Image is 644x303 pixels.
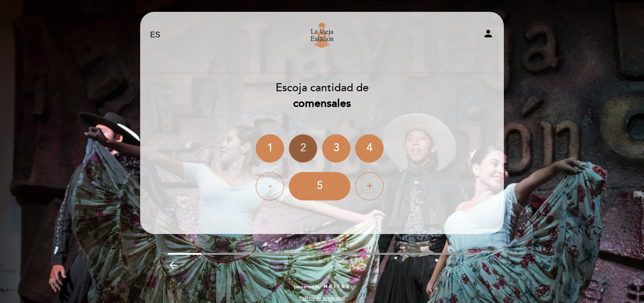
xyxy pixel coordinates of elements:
[289,134,317,163] div: 2
[299,295,345,302] a: Política de privacidad
[256,134,284,163] div: 1
[355,172,384,200] div: +
[355,134,384,163] div: 4
[322,134,350,163] div: 3
[168,260,179,271] i: arrow_backward
[483,28,494,39] i: person
[483,28,494,43] button: person
[256,172,284,200] div: -
[140,80,504,112] div: Escoja cantidad de
[294,284,350,290] a: powered by
[263,22,381,48] a: [GEOGRAPHIC_DATA]
[294,284,321,290] span: powered by
[289,172,350,200] div: 5
[323,285,350,289] img: MEITRE
[293,97,351,110] b: comensales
